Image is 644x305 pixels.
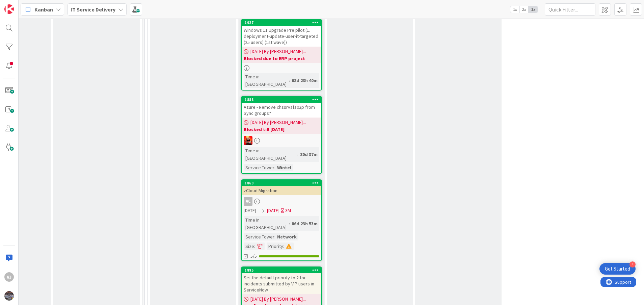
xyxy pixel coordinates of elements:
[274,233,275,240] span: :
[545,3,595,16] input: Quick Filter...
[290,220,319,227] div: 86d 23h 53m
[244,164,274,171] div: Service Tower
[599,263,636,275] div: Open Get Started checklist, remaining modules: 4
[242,26,321,47] div: Windows 11 Upgrade Pre pilot (1. deployment-update-user-it-targeted (25 users) (1st wave))
[244,233,274,240] div: Service Tower
[250,48,306,55] span: [DATE] By [PERSON_NAME]...
[245,20,321,25] div: 1927
[242,180,321,195] div: 1863zCloud Migration
[510,6,519,13] span: 1x
[290,77,319,84] div: 68d 23h 40m
[242,97,321,118] div: 1888Azure - Remove chssrvafs02p from Sync groups?
[285,207,291,214] div: 3M
[242,136,321,145] div: VN
[242,273,321,294] div: Set the default priority to 2 for incidents submitted by VIP users in ServiceNow
[289,77,290,84] span: :
[242,267,321,273] div: 1895
[245,268,321,273] div: 1895
[605,265,630,272] div: Get Started
[4,272,14,282] div: VJ
[242,103,321,118] div: Azure - Remove chssrvafs02p from Sync groups?
[289,220,290,227] span: :
[298,151,319,158] div: 80d 37m
[244,126,319,133] b: Blocked till [DATE]
[241,179,322,261] a: 1863zCloud MigrationAC[DATE][DATE]3MTime in [GEOGRAPHIC_DATA]:86d 23h 53mService Tower:NetworkSiz...
[241,19,322,91] a: 1927Windows 11 Upgrade Pre pilot (1. deployment-update-user-it-targeted (25 users) (1st wave))[DA...
[250,296,306,303] span: [DATE] By [PERSON_NAME]...
[245,97,321,102] div: 1888
[274,164,275,171] span: :
[629,261,636,268] div: 4
[244,147,297,162] div: Time in [GEOGRAPHIC_DATA]
[244,73,289,88] div: Time in [GEOGRAPHIC_DATA]
[244,197,252,206] div: AC
[250,253,257,260] span: 5/5
[244,207,256,214] span: [DATE]
[267,243,283,250] div: Priority
[242,180,321,186] div: 1863
[283,243,284,250] span: :
[242,267,321,294] div: 1895Set the default priority to 2 for incidents submitted by VIP users in ServiceNow
[4,291,14,301] img: avatar
[267,207,279,214] span: [DATE]
[34,5,53,14] span: Kanban
[241,96,322,174] a: 1888Azure - Remove chssrvafs02p from Sync groups?[DATE] By [PERSON_NAME]...Blocked till [DATE]VNT...
[242,186,321,195] div: zCloud Migration
[250,119,306,126] span: [DATE] By [PERSON_NAME]...
[244,216,289,231] div: Time in [GEOGRAPHIC_DATA]
[519,6,529,13] span: 2x
[297,151,298,158] span: :
[245,181,321,185] div: 1863
[275,233,298,240] div: Network
[242,97,321,103] div: 1888
[71,6,115,13] b: IT Service Delivery
[254,243,255,250] span: :
[242,20,321,47] div: 1927Windows 11 Upgrade Pre pilot (1. deployment-update-user-it-targeted (25 users) (1st wave))
[244,136,252,145] img: VN
[4,4,14,14] img: Visit kanbanzone.com
[275,164,293,171] div: Wintel
[529,6,538,13] span: 3x
[244,55,319,62] b: Blocked due to ERP project
[242,197,321,206] div: AC
[244,243,254,250] div: Size
[242,20,321,26] div: 1927
[14,1,31,9] span: Support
